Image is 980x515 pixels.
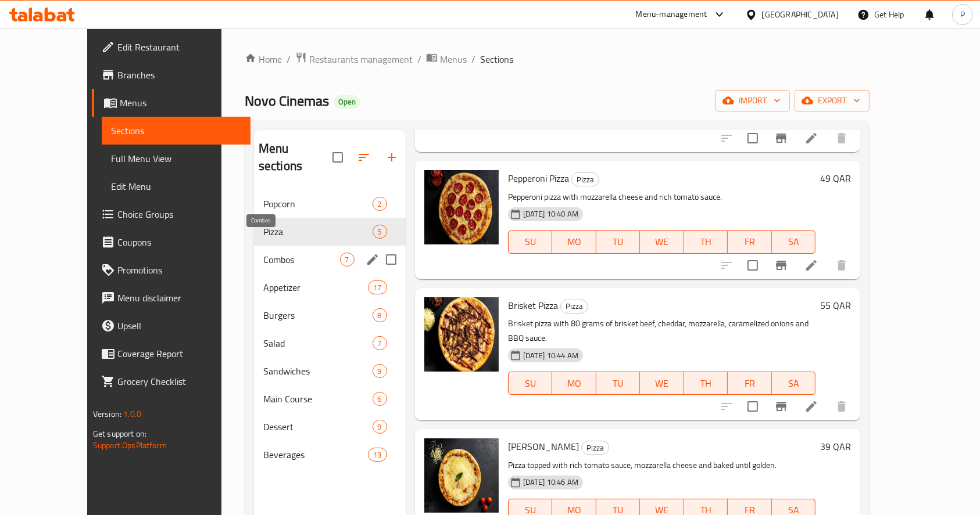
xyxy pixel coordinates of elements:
[417,52,421,66] li: /
[111,124,242,138] span: Sections
[767,251,795,279] button: Branch-specific-item
[572,173,599,186] span: Pizza
[557,233,592,250] span: MO
[117,291,242,305] span: Menu disclaimer
[92,89,251,117] a: Menus
[689,233,724,250] span: TH
[309,52,413,66] span: Restaurants management
[263,197,373,211] span: Popcorn
[254,246,406,273] div: Combos7edit
[741,394,765,419] span: Select to update
[804,131,818,145] a: Edit menu item
[732,233,767,250] span: FR
[111,152,242,165] span: Full Menu View
[263,392,373,406] div: Main Course
[552,372,596,395] button: MO
[111,179,242,193] span: Edit Menu
[804,93,860,108] span: export
[828,392,856,420] button: delete
[369,449,386,460] span: 13
[123,406,141,422] span: 1.0.0
[373,338,387,349] span: 7
[518,477,583,488] span: [DATE] 10:46 AM
[804,258,818,272] a: Edit menu item
[777,375,811,392] span: SA
[820,297,851,314] h6: 55 QAR
[373,310,387,321] span: 8
[732,375,767,392] span: FR
[102,172,251,200] a: Edit Menu
[636,8,707,21] div: Menu-management
[426,52,467,67] a: Menus
[373,308,387,322] div: items
[645,233,679,250] span: WE
[828,251,856,279] button: delete
[117,319,242,333] span: Upsell
[373,226,387,237] span: 5
[92,61,251,89] a: Branches
[93,426,146,441] span: Get support on:
[725,93,781,108] span: import
[601,375,636,392] span: TU
[508,297,558,314] span: Brisket Pizza
[92,340,251,368] a: Coverage Report
[287,52,291,66] li: /
[508,438,579,455] span: [PERSON_NAME]
[254,385,406,413] div: Main Course6
[245,88,329,114] span: Novo Cinemas
[350,143,378,171] span: Sort sections
[326,145,350,170] span: Select all sections
[373,392,387,406] div: items
[92,256,251,284] a: Promotions
[254,413,406,441] div: Dessert9
[373,394,387,405] span: 6
[804,399,818,413] a: Edit menu item
[741,253,765,278] span: Select to update
[245,52,870,67] nav: breadcrumb
[263,225,373,239] span: Pizza
[518,350,583,361] span: [DATE] 10:44 AM
[254,190,406,218] div: Popcorn2
[254,441,406,469] div: Beverages13
[508,231,552,254] button: SU
[684,231,728,254] button: TH
[254,329,406,357] div: Salad7
[117,374,242,388] span: Grocery Checklist
[369,282,386,293] span: 17
[373,420,387,434] div: items
[254,273,406,301] div: Appetizer17
[828,124,856,152] button: delete
[557,375,592,392] span: MO
[820,170,851,186] h6: 49 QAR
[728,231,772,254] button: FR
[582,441,609,455] span: Pizza
[93,438,167,453] a: Support.OpsPlatform
[92,368,251,395] a: Grocery Checklist
[117,235,242,249] span: Coupons
[424,170,499,244] img: Pepperoni Pizza
[117,40,242,54] span: Edit Restaurant
[334,97,360,107] span: Open
[424,438,499,513] img: Margherita Pizza
[263,336,373,350] span: Salad
[102,145,251,172] a: Full Menu View
[364,251,381,268] button: edit
[561,300,588,313] span: Pizza
[263,364,373,378] span: Sandwiches
[716,90,790,111] button: import
[263,448,368,462] span: Beverages
[117,68,242,82] span: Branches
[373,336,387,350] div: items
[259,140,332,175] h2: Menu sections
[120,96,242,110] span: Menus
[92,33,251,61] a: Edit Restaurant
[373,199,387,210] span: 2
[640,231,684,254] button: WE
[581,441,609,455] div: Pizza
[741,126,765,150] span: Select to update
[513,375,548,392] span: SU
[263,420,373,434] span: Dessert
[102,117,251,145] a: Sections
